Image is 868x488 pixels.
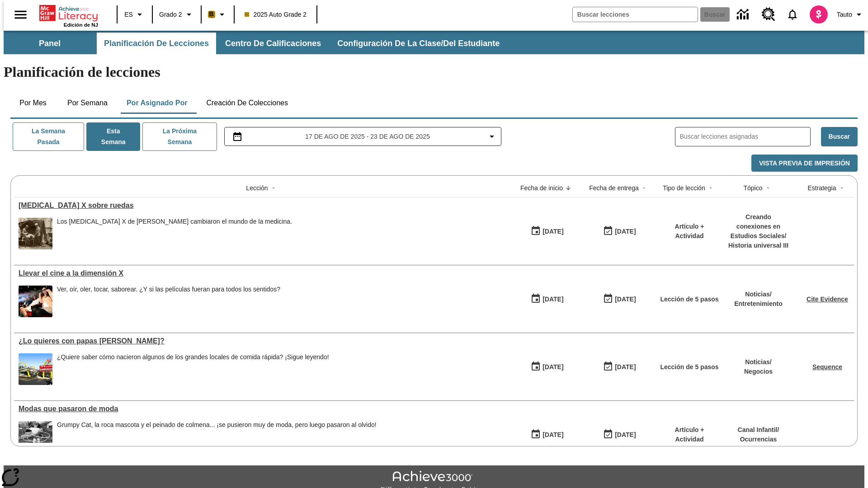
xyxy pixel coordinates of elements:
[705,183,716,193] button: Sort
[804,3,833,26] button: Escoja un nuevo avatar
[734,290,783,299] p: Noticias /
[10,92,56,114] button: Por mes
[159,10,182,19] span: Grado 2
[19,421,52,453] img: foto en blanco y negro de una chica haciendo girar unos hula-hulas en la década de 1950
[660,362,718,372] p: Lección de 5 pasos
[807,183,836,192] div: Estrategia
[19,202,506,210] a: Rayos X sobre ruedas, Lecciones
[19,337,506,345] div: ¿Lo quieres con papas fritas?
[97,33,216,54] button: Planificación de lecciones
[751,155,858,172] button: Vista previa de impresión
[156,6,198,23] button: Grado: Grado 2, Elige un grado
[60,92,115,114] button: Por semana
[836,183,847,193] button: Sort
[19,218,52,249] img: Foto en blanco y negro de dos personas uniformadas colocando a un hombre en una máquina de rayos ...
[528,426,566,443] button: 07/19/25: Primer día en que estuvo disponible la lección
[821,127,858,146] button: Buscar
[542,429,563,441] div: [DATE]
[781,3,804,26] a: Notificaciones
[810,5,828,23] img: avatar image
[4,33,508,54] div: Subbarra de navegación
[5,33,95,54] button: Panel
[199,92,295,114] button: Creación de colecciones
[7,1,34,28] button: Abrir el menú lateral
[57,421,377,453] div: Grumpy Cat, la roca mascota y el peinado de colmena... ¡se pusieron muy de moda, pero luego pasar...
[142,122,217,151] button: La próxima semana
[19,269,506,277] a: Llevar el cine a la dimensión X, Lecciones
[600,291,639,308] button: 08/24/25: Último día en que podrá accederse la lección
[246,183,268,192] div: Lección
[19,337,506,345] a: ¿Lo quieres con papas fritas?, Lecciones
[615,294,636,305] div: [DATE]
[57,218,292,225] div: Los [MEDICAL_DATA] X de [PERSON_NAME] cambiaron el mundo de la medicina.
[763,183,774,193] button: Sort
[305,132,429,141] span: 17 de ago de 2025 - 23 de ago de 2025
[39,4,98,22] a: Portada
[19,269,506,277] div: Llevar el cine a la dimensión X
[528,291,566,308] button: 08/18/25: Primer día en que estuvo disponible la lección
[4,64,864,80] h1: Planificación de lecciones
[563,183,574,193] button: Sort
[837,10,852,19] span: Tauto
[19,405,506,413] a: Modas que pasaron de moda, Lecciones
[738,435,779,444] p: Ocurrencias
[57,353,329,385] span: ¿Quiere saber cómo nacieron algunos de los grandes locales de comida rápida? ¡Sigue leyendo!
[13,122,84,151] button: La semana pasada
[744,367,773,376] p: Negocios
[600,358,639,375] button: 07/03/26: Último día en que podrá accederse la lección
[268,183,279,193] button: Sort
[833,6,868,23] button: Perfil/Configuración
[573,7,698,22] input: Buscar campo
[218,33,328,54] button: Centro de calificaciones
[57,286,280,293] div: Ver, oír, oler, tocar, saborear. ¿Y si las películas fueran para todos los sentidos?
[57,218,292,249] div: Los rayos X de Marie Curie cambiaron el mundo de la medicina.
[64,22,98,28] span: Edición de NJ
[124,10,133,19] span: ES
[86,122,140,151] button: Esta semana
[734,299,783,309] p: Entretenimiento
[615,429,636,441] div: [DATE]
[486,131,497,142] svg: Collapse Date Range Filter
[731,2,756,27] a: Centro de información
[19,286,52,317] img: El panel situado frente a los asientos rocía con agua nebulizada al feliz público en un cine equi...
[39,3,98,28] div: Portada
[639,183,650,193] button: Sort
[19,353,52,385] img: Uno de los primeros locales de McDonald's, con el icónico letrero rojo y los arcos amarillos.
[738,425,779,435] p: Canal Infantil /
[600,426,639,443] button: 06/30/26: Último día en que podrá accederse la lección
[119,92,195,114] button: Por asignado por
[528,358,566,375] button: 07/26/25: Primer día en que estuvo disponible la lección
[57,421,377,429] div: Grumpy Cat, la roca mascota y el peinado de colmena... ¡se pusieron muy de moda, pero luego pasar...
[744,357,773,367] p: Noticias /
[228,131,498,142] button: Seleccione el intervalo de fechas opción del menú
[615,361,636,373] div: [DATE]
[19,405,506,413] div: Modas que pasaron de moda
[542,294,563,305] div: [DATE]
[663,183,705,192] div: Tipo de lección
[807,296,848,303] a: Cite Evidence
[660,295,718,304] p: Lección de 5 pasos
[680,130,810,143] input: Buscar lecciones asignadas
[330,33,507,54] button: Configuración de la clase/del estudiante
[57,286,280,317] div: Ver, oír, oler, tocar, saborear. ¿Y si las películas fueran para todos los sentidos?
[728,241,789,250] p: Historia universal III
[589,183,639,192] div: Fecha de entrega
[812,363,842,371] a: Sequence
[756,2,781,27] a: Centro de recursos, Se abrirá en una pestaña nueva.
[542,226,563,237] div: [DATE]
[57,353,329,361] div: ¿Quiere saber cómo nacieron algunos de los grandes locales de comida rápida? ¡Sigue leyendo!
[520,183,563,192] div: Fecha de inicio
[19,202,506,210] div: Rayos X sobre ruedas
[660,222,719,241] p: Artículo + Actividad
[600,223,639,240] button: 08/20/25: Último día en que podrá accederse la lección
[660,425,719,444] p: Artículo + Actividad
[4,31,864,54] div: Subbarra de navegación
[743,183,762,192] div: Tópico
[528,223,566,240] button: 08/20/25: Primer día en que estuvo disponible la lección
[245,10,307,19] span: 2025 Auto Grade 2
[209,9,214,20] span: B
[728,212,789,241] p: Creando conexiones en Estudios Sociales /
